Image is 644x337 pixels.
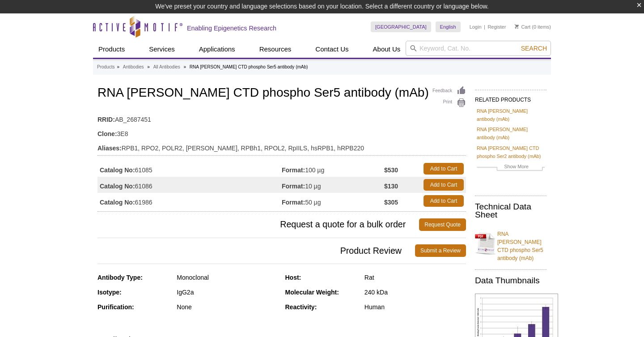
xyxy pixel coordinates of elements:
[177,273,278,282] div: Monoclonal
[254,41,297,58] a: Resources
[190,64,308,69] li: RNA [PERSON_NAME] CTD phospho Ser5 antibody (mAb)
[97,193,282,209] td: 61986
[285,289,339,296] strong: Molecular Weight:
[475,90,547,106] h2: RELATED PRODUCTS
[282,177,384,193] td: 10 µg
[282,161,384,177] td: 100 µg
[97,86,466,101] h1: RNA [PERSON_NAME] CTD phospho Ser5 antibody (mAb)
[97,218,419,231] span: Request a quote for a bulk order
[100,182,135,190] strong: Catalog No:
[384,182,398,190] strong: $130
[147,64,150,69] li: »
[477,162,545,173] a: Show More
[97,303,134,311] strong: Purification:
[97,274,143,281] strong: Antibody Type:
[144,41,180,58] a: Services
[282,193,384,209] td: 50 µg
[424,195,464,207] a: Add to Cart
[477,107,545,123] a: RNA [PERSON_NAME] antibody (mAb)
[475,203,547,219] h2: Technical Data Sheet
[515,24,519,29] img: Your Cart
[470,24,482,30] a: Login
[177,288,278,296] div: IgG2a
[97,130,117,138] strong: Clone:
[117,64,119,69] li: »
[368,41,406,58] a: About Us
[364,273,466,282] div: Rat
[100,166,135,174] strong: Catalog No:
[285,274,301,281] strong: Host:
[515,21,551,32] li: (0 items)
[282,166,305,174] strong: Format:
[477,144,545,160] a: RNA [PERSON_NAME] CTD phospho Ser2 antibody (mAb)
[285,303,317,311] strong: Reactivity:
[282,198,305,206] strong: Format:
[282,182,305,190] strong: Format:
[487,24,506,30] a: Register
[518,44,550,52] button: Search
[97,110,466,124] td: AB_2687451
[432,86,466,96] a: Feedback
[93,41,130,58] a: Products
[406,41,551,56] input: Keyword, Cat. No.
[477,125,545,141] a: RNA [PERSON_NAME] antibody (mAb)
[100,198,135,206] strong: Catalog No:
[384,166,398,174] strong: $530
[123,63,144,71] a: Antibodies
[475,225,547,262] a: RNA [PERSON_NAME] CTD phospho Ser5 antibody (mAb)
[187,24,276,32] h2: Enabling Epigenetics Research
[521,45,547,52] span: Search
[97,139,466,153] td: RPB1, RPO2, POLR2, [PERSON_NAME], RPBh1, RPOL2, RpIILS, hsRPB1, hRPB220
[484,21,485,32] li: |
[436,21,461,32] a: English
[177,303,278,311] div: None
[153,63,180,71] a: All Antibodies
[364,288,466,296] div: 240 kDa
[310,41,354,58] a: Contact Us
[475,277,547,285] h2: Data Thumbnails
[97,144,122,152] strong: Aliases:
[97,289,122,296] strong: Isotype:
[97,124,466,139] td: 3E8
[371,21,431,32] a: [GEOGRAPHIC_DATA]
[432,98,466,108] a: Print
[183,64,186,69] li: »
[364,303,466,311] div: Human
[97,63,114,71] a: Products
[97,161,282,177] td: 61085
[194,41,241,58] a: Applications
[424,163,464,175] a: Add to Cart
[97,244,415,257] span: Product Review
[515,24,530,30] a: Cart
[424,179,464,191] a: Add to Cart
[419,218,466,231] a: Request Quote
[97,115,115,124] strong: RRID:
[415,244,466,257] a: Submit a Review
[384,198,398,206] strong: $305
[97,177,282,193] td: 61086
